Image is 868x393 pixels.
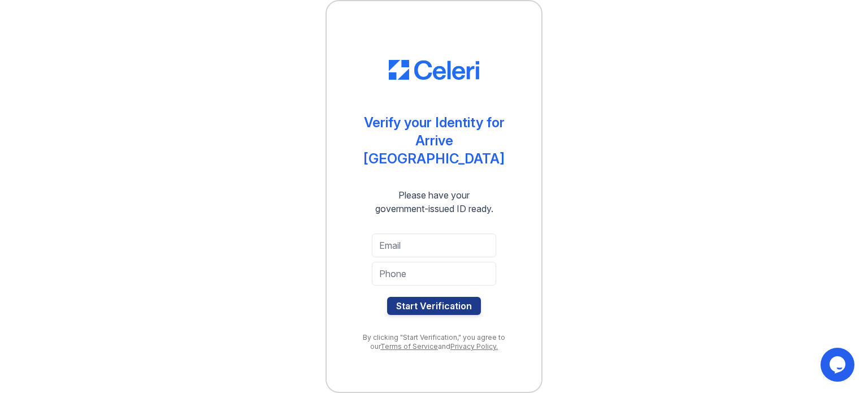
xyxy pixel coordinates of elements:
iframe: chat widget [821,348,857,382]
div: Please have your government-issued ID ready. [355,188,514,215]
div: Verify your Identity for Arrive [GEOGRAPHIC_DATA] [349,114,519,168]
img: CE_Logo_Blue-a8612792a0a2168367f1c8372b55b34899dd931a85d93a1a3d3e32e68fde9ad4.png [389,60,479,80]
button: Start Verification [387,297,481,315]
a: Privacy Policy. [450,342,498,351]
input: Email [372,234,496,257]
div: By clicking "Start Verification," you agree to our and [349,333,519,351]
a: Terms of Service [380,342,438,351]
input: Phone [372,262,496,286]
